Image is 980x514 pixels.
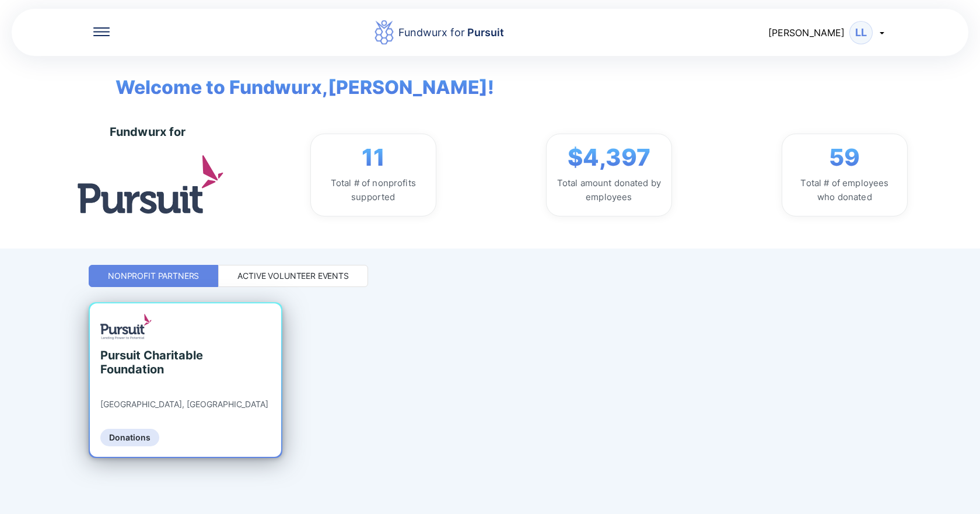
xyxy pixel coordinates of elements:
div: Nonprofit Partners [108,270,199,282]
span: 59 [829,144,860,172]
div: Pursuit Charitable Foundation [100,348,207,376]
span: Pursuit [465,26,504,39]
div: LL [849,21,873,44]
span: $4,397 [568,144,650,172]
span: Welcome to Fundwurx, [PERSON_NAME] ! [98,56,494,102]
div: Donations [100,429,159,446]
div: Active Volunteer Events [237,270,349,282]
div: [GEOGRAPHIC_DATA], [GEOGRAPHIC_DATA] [100,399,268,410]
span: [PERSON_NAME] [768,27,845,39]
img: logo.jpg [78,155,223,213]
div: Total # of employees who donated [792,176,898,204]
div: Fundwurx for [398,25,504,41]
span: 11 [362,144,385,172]
div: Total amount donated by employees [556,176,662,204]
div: Fundwurx for [110,125,186,139]
div: Total # of nonprofits supported [320,176,426,204]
